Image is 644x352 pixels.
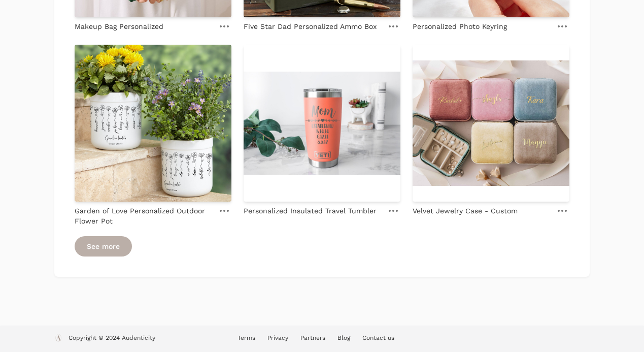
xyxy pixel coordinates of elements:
[244,206,377,216] p: Personalized Insulated Travel Tumbler
[69,334,155,344] p: Copyright © 2024 Audenticity
[244,17,377,31] a: Five Star Dad Personalized Ammo Box
[413,206,518,216] p: Velvet Jewelry Case - Custom
[244,21,377,31] p: Five Star Dad Personalized Ammo Box
[75,236,132,257] a: See more
[75,21,163,31] p: Makeup Bag Personalized
[267,334,288,341] a: Privacy
[413,202,518,216] a: Velvet Jewelry Case - Custom
[337,334,350,341] a: Blog
[413,17,507,31] a: Personalized Photo Keyring
[75,202,213,226] a: Garden of Love Personalized Outdoor Flower Pot
[244,45,400,202] img: Personalized Insulated Travel Tumbler
[75,45,231,202] img: Garden of Love Personalized Outdoor Flower Pot
[238,334,255,341] a: Terms
[300,334,325,341] a: Partners
[75,206,213,226] p: Garden of Love Personalized Outdoor Flower Pot
[362,334,394,341] a: Contact us
[413,21,507,31] p: Personalized Photo Keyring
[244,202,377,216] a: Personalized Insulated Travel Tumbler
[413,45,569,202] img: Velvet Jewelry Case - Custom
[75,17,163,31] a: Makeup Bag Personalized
